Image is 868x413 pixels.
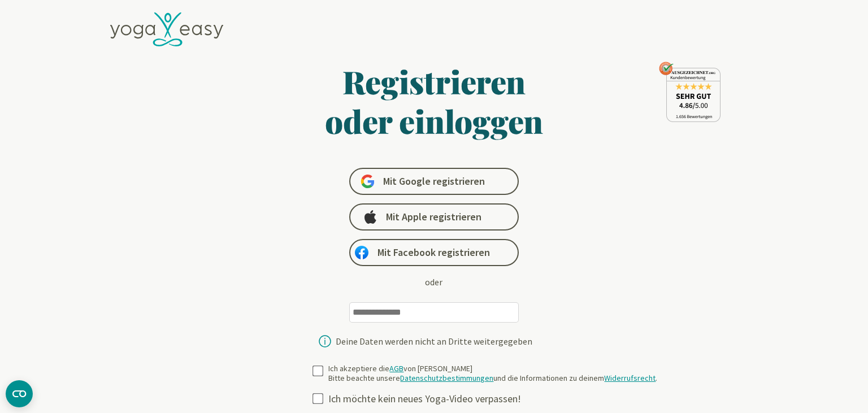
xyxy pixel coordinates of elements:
[328,393,666,406] div: Ich möchte kein neues Yoga-Video verpassen!
[425,275,442,289] div: oder
[377,246,490,259] span: Mit Facebook registrieren
[389,363,403,373] a: AGB
[328,364,657,384] div: Ich akzeptiere die von [PERSON_NAME] Bitte beachte unsere und die Informationen zu deinem .
[349,203,519,231] a: Mit Apple registrieren
[215,62,653,141] h1: Registrieren oder einloggen
[400,373,493,383] a: Datenschutzbestimmungen
[604,373,656,383] a: Widerrufsrecht
[6,380,33,407] button: CMP-Widget öffnen
[659,62,721,122] img: ausgezeichnet_seal.png
[383,175,485,188] span: Mit Google registrieren
[386,210,481,224] span: Mit Apple registrieren
[349,239,519,266] a: Mit Facebook registrieren
[336,337,532,346] div: Deine Daten werden nicht an Dritte weitergegeben
[349,168,519,195] a: Mit Google registrieren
